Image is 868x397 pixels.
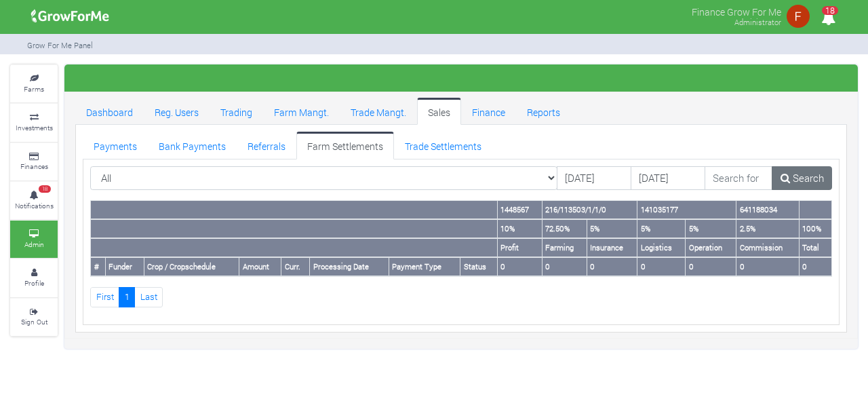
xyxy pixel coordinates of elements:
[26,3,114,30] img: growforme image
[772,166,832,191] a: Search
[542,201,637,219] th: 216/113503/1/1/0
[736,219,800,238] th: 2.5%
[10,182,58,219] a: 18 Notifications
[15,201,54,210] small: Notifications
[686,238,736,257] th: Operation
[10,65,58,102] a: Farms
[263,98,340,125] a: Farm Mangt.
[24,278,44,288] small: Profile
[134,287,163,307] a: Last
[281,257,310,276] th: Curr.
[734,17,781,27] small: Administrator
[148,132,237,159] a: Bank Payments
[21,317,47,326] small: Sign Out
[799,219,831,238] th: 100%
[10,259,58,297] a: Profile
[24,84,44,94] small: Farms
[39,185,51,193] span: 18
[210,98,263,125] a: Trading
[542,238,587,257] th: Farming
[119,287,135,307] a: 1
[90,287,832,307] nav: Page Navigation
[310,257,389,276] th: Processing Date
[497,238,542,257] th: Profit
[637,257,686,276] th: 0
[637,238,686,257] th: Logistics
[736,201,800,219] th: 641188034
[631,166,705,191] input: DD/MM/YYYY
[10,104,58,141] a: Investments
[90,287,119,307] a: First
[91,257,106,276] th: #
[394,132,492,159] a: Trade Settlements
[799,238,831,257] th: Total
[296,132,394,159] a: Farm Settlements
[340,98,417,125] a: Trade Mangt.
[10,299,58,336] a: Sign Out
[637,219,686,238] th: 5%
[239,257,281,276] th: Amount
[785,3,812,30] img: growforme image
[637,201,736,219] th: 141035177
[460,257,498,276] th: Status
[557,166,631,191] input: DD/MM/YYYY
[799,257,831,276] th: 0
[237,132,296,159] a: Referrals
[16,123,53,132] small: Investments
[516,98,571,125] a: Reports
[83,132,148,159] a: Payments
[705,166,773,191] input: Search for Settlements
[417,98,461,125] a: Sales
[75,98,144,125] a: Dashboard
[10,221,58,258] a: Admin
[389,257,460,276] th: Payment Type
[815,3,842,33] i: Notifications
[542,219,587,238] th: 72.50%
[461,98,516,125] a: Finance
[736,257,800,276] th: 0
[497,201,542,219] th: 1448567
[686,257,736,276] th: 0
[144,98,210,125] a: Reg. Users
[497,219,542,238] th: 10%
[24,240,44,249] small: Admin
[542,257,587,276] th: 0
[822,6,838,15] span: 18
[10,143,58,181] a: Finances
[20,162,48,171] small: Finances
[686,219,736,238] th: 5%
[497,257,542,276] th: 0
[692,3,781,19] p: Finance Grow For Me
[815,13,842,26] a: 18
[587,219,637,238] th: 5%
[587,238,637,257] th: Insurance
[105,257,144,276] th: Funder
[27,40,93,50] small: Grow For Me Panel
[736,238,800,257] th: Commission
[587,257,637,276] th: 0
[144,257,239,276] th: Crop / Cropschedule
